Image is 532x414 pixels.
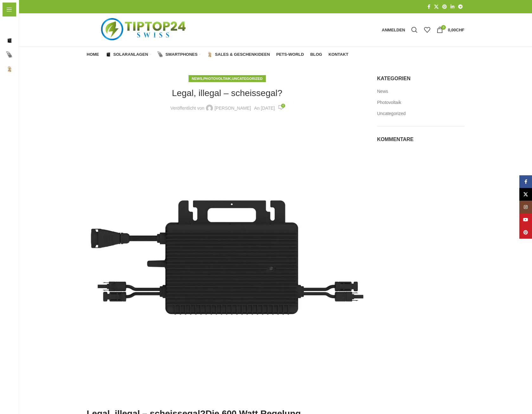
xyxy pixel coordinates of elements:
[16,49,44,61] span: Smartphones
[377,88,389,95] a: News
[377,100,402,106] a: Photovoltaik
[519,226,532,239] a: Pinterest Social Link
[254,106,275,111] time: An [DATE]
[6,37,13,44] img: Solaranlagen
[232,77,263,81] a: Uncategorized
[6,66,13,72] img: Sales & Geschenkideen
[519,201,532,213] a: Instagram Social Link
[449,3,456,11] a: LinkedIn Social Link
[281,104,285,108] span: 0
[6,21,19,32] span: Home
[377,75,465,82] h5: Kategorien
[377,111,406,117] a: Uncategorized
[448,28,464,32] bdi: 0,00
[6,78,30,89] span: Pets-World
[377,136,465,143] h5: Kommentare
[278,104,284,112] a: 0
[276,48,304,61] a: Pets-World
[16,63,66,75] span: Sales & Geschenkideen
[170,105,204,112] span: Veröffentlicht von
[432,3,440,11] a: X Social Link
[206,105,213,112] img: author-avatar
[433,23,467,36] a: 0 0,00CHF
[456,3,465,11] a: Telegram Social Link
[87,48,99,61] a: Home
[519,188,532,201] a: X Social Link
[207,48,270,61] a: Sales & Geschenkideen
[157,48,201,61] a: Smartphones
[408,23,421,36] a: Suche
[456,28,465,32] span: CHF
[6,52,13,58] img: Smartphones
[379,23,408,36] a: Anmelden
[276,52,304,57] span: Pets-World
[329,48,349,61] a: Kontakt
[189,75,266,82] div: , ,
[207,52,213,57] img: Sales & Geschenkideen
[519,213,532,226] a: YouTube Social Link
[329,52,349,57] span: Kontakt
[310,48,322,61] a: Blog
[310,52,322,57] span: Blog
[113,52,148,57] span: Solaranlagen
[157,52,163,57] img: Smartphones
[15,6,27,13] span: Menü
[440,3,449,11] a: Pinterest Social Link
[203,77,231,81] a: Photovoltaik
[215,52,270,57] span: Sales & Geschenkideen
[84,48,352,61] div: Hauptnavigation
[192,77,202,81] a: News
[87,27,202,32] a: Logo der Website
[382,28,405,32] span: Anmelden
[421,23,433,36] div: Meine Wunschliste
[106,52,111,57] img: Solaranlagen
[519,175,532,188] a: Facebook Social Link
[172,87,282,99] h1: Legal, illegal – scheissegal?
[441,25,446,30] span: 0
[106,48,151,61] a: Solaranlagen
[16,35,44,46] span: Solaranlagen
[165,52,197,57] span: Smartphones
[426,3,432,11] a: Facebook Social Link
[6,92,16,103] span: Blog
[6,106,23,118] span: Kontakt
[87,52,99,57] span: Home
[215,105,251,112] a: [PERSON_NAME]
